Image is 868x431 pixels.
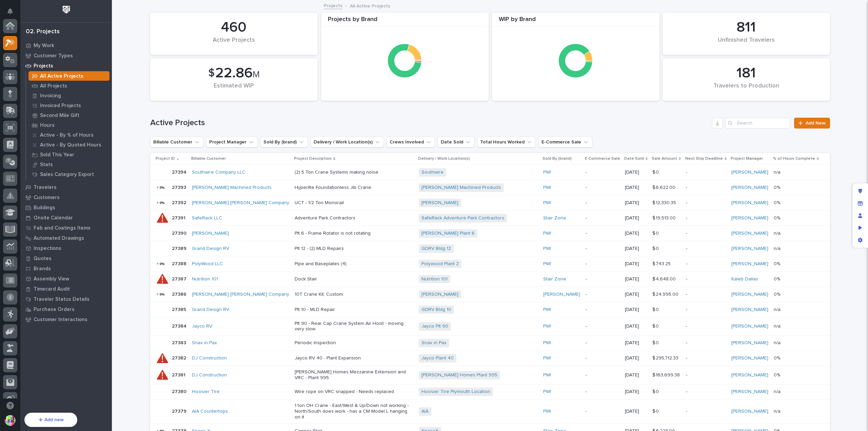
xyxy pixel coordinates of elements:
p: $ 0 [652,168,660,175]
tr: 2738027380 Hoosier Tire Wire rope on VRC snapped - Needs replacedHoosier Tire Plymouth Location P... [150,384,830,399]
p: 0% [774,199,782,206]
a: [PERSON_NAME] [731,200,768,206]
a: Fab and Coatings Items [20,223,112,233]
span: 22.86 [215,66,253,80]
a: My Work [20,40,112,51]
input: Search [726,118,790,129]
button: Billable Customer [150,137,203,148]
p: $ 0 [652,322,660,329]
p: $ 163,699.38 [652,371,681,378]
p: 0% [774,260,782,267]
p: 27389 [172,244,188,252]
img: Workspace Logo [60,3,73,16]
p: [DATE] [625,372,647,378]
p: 27379 [172,407,188,414]
p: [DATE] [625,276,647,282]
p: - [686,246,726,252]
p: - [686,307,726,313]
p: 27381 [172,371,187,378]
p: 27392 [172,199,188,206]
p: 27382 [172,354,188,361]
a: Projects [324,1,342,9]
div: Edit layout [854,185,866,197]
p: Active - By % of Hours [40,132,94,138]
a: Buildings [20,202,112,213]
p: $ 0 [652,339,660,346]
p: Projects [34,63,53,69]
p: 0% [774,214,782,221]
p: All Active Projects [350,2,390,9]
a: Hoosier Tire [192,389,220,395]
a: Hoosier Tire Plymouth Location [421,389,490,395]
p: Quotes [34,256,52,262]
p: - [686,324,726,329]
p: Buildings [34,205,55,211]
p: Customer Types [34,53,73,59]
a: Active - By % of Hours [26,130,112,140]
p: Delivery / Work Location(s) [418,155,470,162]
p: [DATE] [625,324,647,329]
button: Crews Involved [387,137,435,148]
a: [PERSON_NAME] [731,340,768,346]
a: Active - By Quoted Hours [26,140,112,150]
a: Jayco RV [192,324,212,329]
p: - [586,276,619,282]
p: - [586,231,619,236]
p: $ 295,712.33 [652,354,680,361]
p: Pipe and Baseplates (4) [295,261,413,267]
p: Plt 10 - MLD Repair [295,307,413,313]
a: Snax in Pax [421,340,447,346]
p: 1 ton OH Crane - East/West & Up/Down not working - North/South does work - has a CM Model L hangi... [295,403,413,420]
p: $ 6,622.00 [652,183,677,191]
p: [DATE] [625,231,647,236]
p: - [686,185,726,191]
a: Jayco Plant 40 [421,355,454,361]
a: [PERSON_NAME] [731,324,768,329]
p: Next Ship Deadline [685,155,723,162]
a: GDRV Bldg 12 [421,246,451,252]
a: [PERSON_NAME] Machined Products [421,185,501,191]
p: Periodic Inspection [295,340,413,346]
p: - [686,355,726,361]
tr: 2738627386 [PERSON_NAME] [PERSON_NAME] Company 10T Crane Kit, Custom[PERSON_NAME] [PERSON_NAME] -... [150,287,830,302]
a: [PERSON_NAME] [731,372,768,378]
a: [PERSON_NAME] [192,231,229,236]
p: Onsite Calendar [34,215,73,221]
p: My Work [34,43,54,49]
a: PWI [543,409,551,414]
p: - [586,261,619,267]
div: 460 [162,19,306,36]
p: Adventure Park Contractors [295,215,413,221]
p: - [686,215,726,221]
a: Onsite Calendar [20,213,112,223]
span: $ [208,67,215,80]
p: - [586,324,619,329]
p: Sold By (brand) [542,155,572,162]
a: PWI [543,340,551,346]
div: Travelers to Production [674,82,818,97]
p: - [686,200,726,206]
p: $ 12,330.35 [652,199,677,206]
p: 27380 [172,388,188,395]
tr: 2738227382 DJ Construction Jayco RV 40 - Plant ExpansionJayco Plant 40 PWI -[DATE]$ 295,712.33$ 2... [150,351,830,366]
a: [PERSON_NAME] [731,170,768,175]
tr: 2739427394 Southwire Company LLC (2) 5 Ton Crane Systems making noiseSouthwire PWI -[DATE]$ 0$ 0 ... [150,165,830,180]
p: Sale Amount [652,155,677,162]
p: Hyperlite Foundationless Jib Crane [295,185,413,191]
p: 27388 [172,260,188,267]
p: 0% [774,354,782,361]
p: - [686,276,726,282]
p: UCT - 1/2 Ton Monorail [295,200,413,206]
div: Manage fields and data [854,197,866,210]
p: n/a [774,388,782,395]
a: [PERSON_NAME] [731,307,768,313]
a: PWI [543,355,551,361]
a: [PERSON_NAME] [543,292,580,297]
a: PWI [543,231,551,236]
p: $ 4,648.00 [652,275,677,282]
p: n/a [774,306,782,313]
a: Customers [20,192,112,202]
a: [PERSON_NAME] [731,389,768,395]
tr: 2738127381 DJ Construction [PERSON_NAME] Homes Mezzanine Extension and VRC - Plant 995[PERSON_NAM... [150,366,830,384]
a: Quotes [20,253,112,263]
